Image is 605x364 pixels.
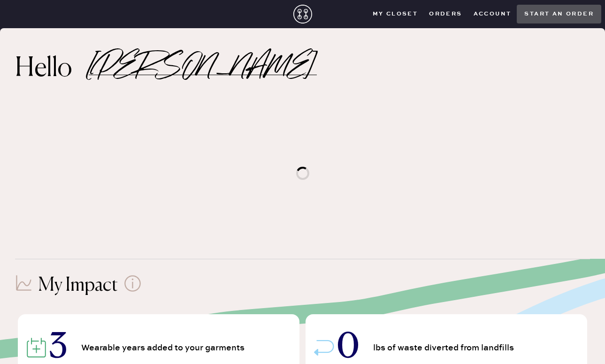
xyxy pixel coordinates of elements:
[373,344,517,352] span: lbs of waste diverted from landfills
[468,7,517,21] button: Account
[367,7,424,21] button: My Closet
[89,63,317,75] h2: [PERSON_NAME]
[517,5,601,23] button: Start an order
[81,344,247,352] span: Wearable years added to your garments
[423,7,467,21] button: Orders
[15,58,89,80] h2: Hello
[38,274,118,297] h1: My Impact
